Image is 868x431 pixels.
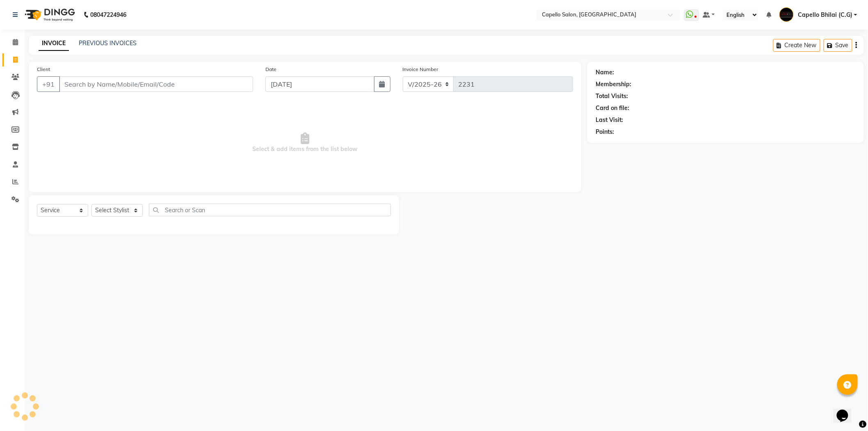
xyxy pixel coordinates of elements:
img: Capello Bhilai (C.G) [779,7,794,22]
button: Save [824,39,852,52]
iframe: chat widget [834,398,860,423]
span: Select & add items from the list below [37,102,573,184]
img: logo [21,3,77,26]
label: Date [265,66,276,73]
label: Client [37,66,50,73]
button: Create New [773,39,820,52]
div: Points: [596,128,614,136]
input: Search by Name/Mobile/Email/Code [59,76,253,92]
div: Last Visit: [596,116,623,124]
b: 08047224946 [90,3,126,26]
label: Invoice Number [403,66,439,73]
div: Total Visits: [596,92,628,101]
span: Capello Bhilai (C.G) [798,11,852,19]
div: Membership: [596,80,631,89]
div: Name: [596,68,614,77]
input: Search or Scan [149,204,391,216]
div: Card on file: [596,104,629,112]
a: INVOICE [39,36,69,51]
a: PREVIOUS INVOICES [79,39,137,47]
button: +91 [37,76,60,92]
